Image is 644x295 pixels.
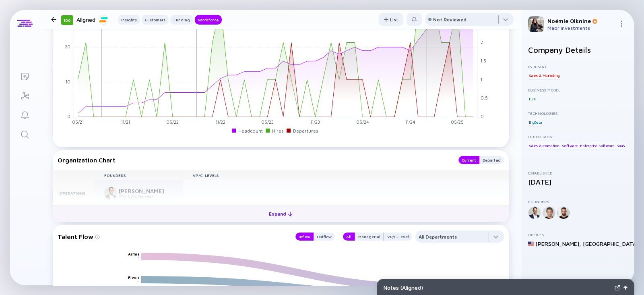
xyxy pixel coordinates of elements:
button: List [379,13,403,26]
div: SaaS [616,141,626,150]
tspan: 05/25 [451,119,464,125]
div: Not Reviewed [433,17,466,23]
div: Expand [264,208,297,220]
tspan: 05/21 [72,119,84,125]
text: Fiverr [128,275,140,280]
div: Funding [170,16,193,24]
tspan: 05/23 [261,119,274,125]
div: [DATE] [528,178,628,186]
img: United States Flag [528,241,534,247]
text: 1 [138,256,140,261]
div: B2B [528,95,537,103]
tspan: 11/21 [121,119,130,125]
text: Armis [128,251,140,256]
div: Other Tags [528,134,628,139]
div: Sales & Marketing [528,71,561,79]
button: Inflow [295,233,314,241]
div: Noémie Oiknine [547,17,615,24]
div: Talent Flow [58,231,287,243]
tspan: 0.5 [481,95,488,100]
button: Outflow [314,233,335,241]
tspan: 1 [481,77,482,82]
div: Aligned [76,15,108,25]
a: Reminders [10,105,40,124]
div: List [379,13,403,26]
button: VP/C-Level [384,233,412,241]
div: Workforce [195,16,222,24]
tspan: 05/22 [166,119,179,125]
tspan: 0 [67,114,70,119]
a: Lists [10,66,40,85]
div: Managerial [355,233,384,241]
a: Search [10,124,40,143]
img: Open Notes [623,286,627,290]
h2: Company Details [528,45,628,54]
div: Offices [528,232,628,237]
img: Menu [618,21,625,27]
tspan: 11/22 [216,119,225,125]
a: Investor Map [10,85,40,105]
button: Expand [53,206,509,222]
div: Sales Automation [528,141,560,150]
div: Notes ( Aligned ) [384,284,611,291]
div: BigData [528,118,543,126]
tspan: 10 [66,79,70,84]
button: All [343,233,355,241]
tspan: 1.5 [481,58,486,63]
tspan: 11/23 [310,119,320,125]
div: Organization Chart [58,156,450,164]
div: Business Model [528,87,628,92]
button: Departed [479,156,504,164]
button: Managerial [355,233,384,241]
div: Enterprise Software [579,141,615,150]
div: Industry [528,64,628,69]
div: Customers [142,16,169,24]
div: 100 [61,15,73,25]
tspan: 05/24 [356,119,369,125]
button: Funding [170,15,193,25]
button: Current [458,156,479,164]
text: 1 [138,280,140,285]
button: Customers [142,15,169,25]
div: [GEOGRAPHIC_DATA] [583,240,638,247]
tspan: 11/24 [405,119,415,125]
img: Noémie Profile Picture [528,16,544,32]
img: Expand Notes [615,285,620,291]
div: Established [528,170,628,175]
div: Founders [528,199,628,204]
div: Software [561,141,578,150]
div: Technologies [528,111,628,116]
div: [PERSON_NAME] , [535,240,581,247]
button: Workforce [195,15,222,25]
tspan: 2 [481,39,483,45]
div: Maor Investments [547,25,615,31]
tspan: 20 [65,44,70,49]
div: Insights [118,16,140,24]
button: Insights [118,15,140,25]
tspan: 0 [481,114,484,119]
